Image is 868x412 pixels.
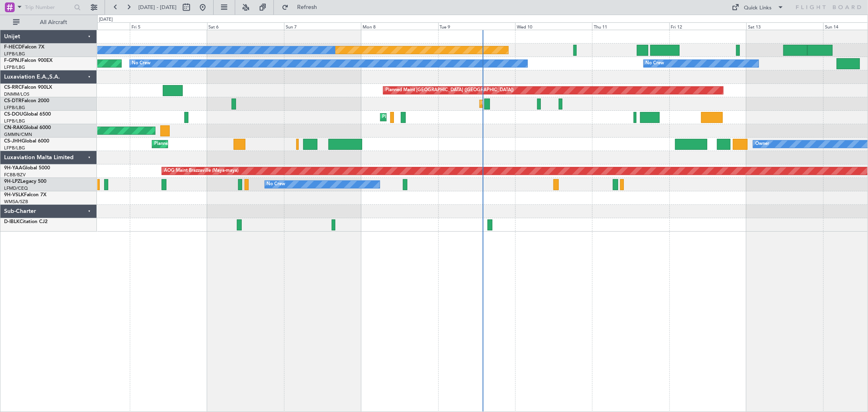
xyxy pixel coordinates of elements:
[646,57,665,70] div: No Crew
[4,139,49,144] a: CS-JHHGlobal 6000
[267,178,286,191] div: No Crew
[99,16,113,23] div: [DATE]
[4,185,28,191] a: LFMD/CEQ
[4,179,46,184] a: 9H-LPZLegacy 500
[9,16,88,29] button: All Aircraft
[515,22,592,30] div: Wed 10
[4,85,52,90] a: CS-RRCFalcon 900LX
[438,22,515,30] div: Tue 9
[4,193,46,197] a: 9H-VSLKFalcon 7X
[4,125,51,130] a: CN-RAKGlobal 6000
[4,91,29,97] a: DNMM/LOS
[4,51,25,57] a: LFPB/LBG
[4,85,22,90] span: CS-RRC
[130,22,207,30] div: Fri 5
[4,166,50,171] a: 9H-YAAGlobal 5000
[755,138,769,150] div: Owner
[207,22,284,30] div: Sat 6
[361,22,438,30] div: Mon 8
[4,145,25,151] a: LFPB/LBG
[482,98,576,110] div: Planned Maint Mugla ([GEOGRAPHIC_DATA])
[4,219,48,224] a: D-IBLKCitation CJ2
[4,105,25,111] a: LFPB/LBG
[592,22,669,30] div: Thu 11
[669,22,746,30] div: Fri 12
[728,1,788,14] button: Quick Links
[4,179,20,184] span: 9H-LPZ
[132,57,151,70] div: No Crew
[4,139,22,144] span: CS-JHH
[4,193,24,197] span: 9H-VSLK
[4,45,44,50] a: F-HECDFalcon 7X
[4,131,32,138] a: GMMN/CMN
[383,111,511,123] div: Planned Maint [GEOGRAPHIC_DATA] ([GEOGRAPHIC_DATA])
[4,45,22,50] span: F-HECD
[4,58,52,63] a: F-GPNJFalcon 900EX
[4,125,23,130] span: CN-RAK
[290,4,324,10] span: Refresh
[4,199,28,205] a: WMSA/SZB
[4,58,22,63] span: F-GPNJ
[746,22,823,30] div: Sat 13
[4,99,22,103] span: CS-DTR
[138,4,177,11] span: [DATE] - [DATE]
[4,112,51,117] a: CS-DOUGlobal 6500
[25,1,72,13] input: Trip Number
[4,166,22,171] span: 9H-YAA
[278,1,327,14] button: Refresh
[154,138,282,150] div: Planned Maint [GEOGRAPHIC_DATA] ([GEOGRAPHIC_DATA])
[164,165,238,177] div: AOG Maint Brazzaville (Maya-maya)
[4,172,26,178] a: FCBB/BZV
[284,22,361,30] div: Sun 7
[385,84,514,96] div: Planned Maint [GEOGRAPHIC_DATA] ([GEOGRAPHIC_DATA])
[4,118,25,124] a: LFPB/LBG
[744,4,772,12] div: Quick Links
[4,112,23,117] span: CS-DOU
[4,219,20,224] span: D-IBLK
[4,99,49,103] a: CS-DTRFalcon 2000
[21,20,86,25] span: All Aircraft
[4,64,25,70] a: LFPB/LBG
